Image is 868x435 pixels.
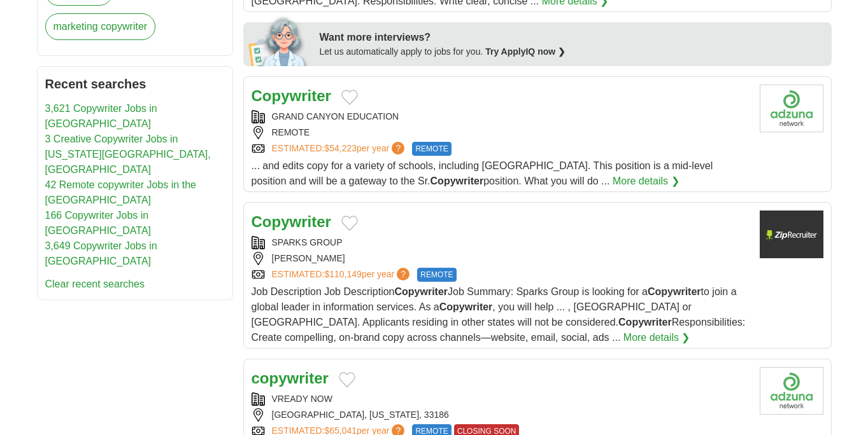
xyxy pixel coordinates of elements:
span: REMOTE [417,268,456,282]
button: Add to favorite jobs [341,90,358,105]
span: ... and edits copy for a variety of schools, including [GEOGRAPHIC_DATA]. This position is a mid-... [252,160,713,186]
a: More details ❯ [613,174,679,189]
a: More details ❯ [623,330,690,345]
strong: Copywriter [395,286,448,297]
div: [PERSON_NAME] [252,252,750,265]
span: Job Description Job Description Job Summary: Sparks Group is looking for a to join a global leade... [252,286,746,343]
a: copywriter [252,369,329,387]
div: VREADY NOW [252,392,750,406]
a: 3,649 Copywriter Jobs in [GEOGRAPHIC_DATA] [45,240,157,266]
div: Want more interviews? [320,30,824,45]
strong: Copywriter [648,286,701,297]
span: ? [397,268,409,280]
span: REMOTE [412,142,451,156]
strong: Copywriter [430,176,484,186]
div: SPARKS GROUP [252,236,750,249]
img: Company logo [760,85,823,132]
span: $54,223 [324,143,357,153]
a: Clear recent searches [45,279,145,289]
strong: Copywriter [618,317,672,328]
a: Copywriter [252,87,331,104]
a: marketing copywriter [45,13,156,40]
a: Copywriter [252,213,331,230]
div: REMOTE [252,126,750,139]
a: 3 Creative Copywriter Jobs in [US_STATE][GEOGRAPHIC_DATA], [GEOGRAPHIC_DATA] [45,134,211,175]
div: GRAND CANYON EDUCATION [252,110,750,123]
div: [GEOGRAPHIC_DATA], [US_STATE], 33186 [252,408,750,422]
a: ESTIMATED:$110,149per year? [272,268,413,282]
a: 42 Remote copywriter Jobs in the [GEOGRAPHIC_DATA] [45,179,196,205]
img: apply-iq-scientist.png [248,15,310,66]
button: Add to favorite jobs [341,216,358,231]
strong: Copywriter [439,301,493,312]
button: Add to favorite jobs [339,372,355,387]
a: ESTIMATED:$54,223per year? [272,142,408,156]
a: 3,621 Copywriter Jobs in [GEOGRAPHIC_DATA] [45,103,157,129]
div: Let us automatically apply to jobs for you. [320,45,824,59]
span: ? [392,142,404,155]
h2: Recent searches [45,74,225,93]
img: Company logo [760,211,823,258]
a: Try ApplyIQ now ❯ [485,46,566,57]
span: $110,149 [324,269,361,279]
img: Company logo [760,367,823,415]
a: 166 Copywriter Jobs in [GEOGRAPHIC_DATA] [45,210,152,236]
